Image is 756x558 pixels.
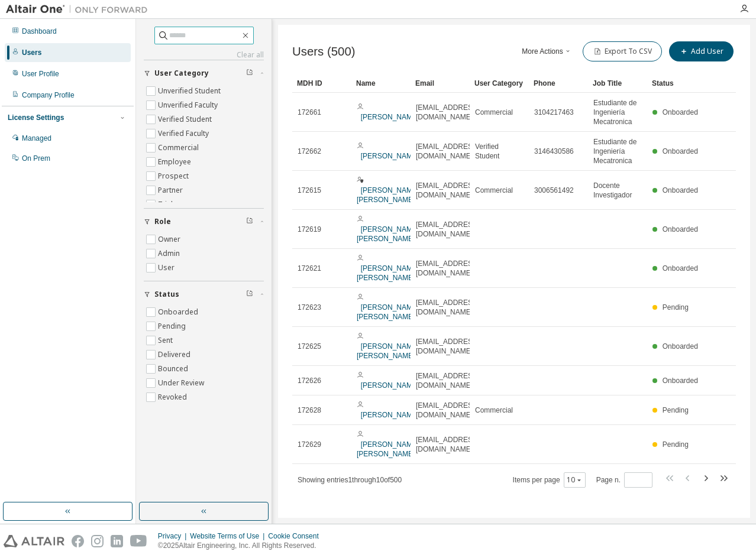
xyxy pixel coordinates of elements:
a: Clear all [144,50,264,60]
span: 172625 [298,342,321,351]
a: [PERSON_NAME] [PERSON_NAME] [357,186,419,204]
div: Phone [534,74,583,93]
p: © 2025 Altair Engineering, Inc. All Rights Reserved. [158,541,326,551]
span: Onboarded [663,108,698,116]
div: Cookie Consent [268,531,325,541]
span: Commercial [475,108,513,117]
span: Estudiante de Ingeniería Mecatronica [593,137,642,166]
span: 172662 [298,147,321,156]
span: Users (500) [292,45,356,59]
div: Name [356,74,406,93]
div: Dashboard [22,27,57,36]
span: 3006561492 [534,186,574,195]
div: Job Title [593,74,642,93]
label: User [158,261,177,275]
label: Employee [158,155,193,169]
span: Onboarded [663,342,698,351]
span: Onboarded [663,225,698,233]
div: License Settings [8,113,64,122]
label: Delivered [158,348,193,362]
div: Email [415,74,465,93]
span: 172626 [298,376,321,385]
label: Admin [158,246,182,261]
span: Estudiante de Ingeniería Mecatronica [593,98,642,126]
button: Add User [669,41,734,61]
div: Users [22,48,41,57]
span: 172628 [298,405,321,415]
label: Onboarded [158,305,201,319]
div: Privacy [158,531,190,541]
span: Docente Investigador [593,181,642,200]
img: Altair One [6,4,154,15]
span: 172621 [298,264,321,273]
img: youtube.svg [130,535,147,547]
span: Commercial [475,405,513,415]
button: Role [144,209,264,235]
button: 10 [567,475,583,485]
span: User Category [154,69,209,78]
span: Onboarded [663,377,698,385]
img: instagram.svg [91,535,104,547]
label: Owner [158,232,183,246]
div: User Profile [22,69,59,79]
span: 172615 [298,186,321,195]
span: Page n. [596,472,652,488]
span: [EMAIL_ADDRESS][DOMAIN_NAME] [416,181,479,200]
label: Verified Student [158,112,214,126]
img: facebook.svg [72,535,84,547]
button: Export To CSV [583,41,662,61]
span: Commercial [475,186,513,195]
a: [PERSON_NAME] [361,152,419,160]
label: Prospect [158,169,191,183]
img: altair_logo.svg [4,535,64,547]
label: Bounced [158,362,190,376]
span: 172661 [298,108,321,117]
span: 3104217463 [534,108,574,117]
label: Under Review [158,376,206,390]
span: [EMAIL_ADDRESS][DOMAIN_NAME] [416,337,479,356]
label: Commercial [158,141,201,155]
label: Trial [158,197,175,212]
div: Status [652,74,702,93]
span: Onboarded [663,264,698,272]
label: Partner [158,183,185,197]
a: [PERSON_NAME] [PERSON_NAME] [357,303,419,321]
div: Website Terms of Use [190,531,268,541]
a: [PERSON_NAME] [PERSON_NAME] [357,440,419,458]
a: [PERSON_NAME] [361,411,419,419]
label: Verified Faculty [158,126,211,141]
span: [EMAIL_ADDRESS][DOMAIN_NAME] [416,401,479,420]
div: On Prem [22,154,50,163]
span: Clear filter [246,69,253,78]
a: [PERSON_NAME] [PERSON_NAME] [357,342,419,360]
a: [PERSON_NAME] [361,381,419,390]
span: 172629 [298,440,321,449]
span: Clear filter [246,217,253,226]
a: [PERSON_NAME] [361,113,419,121]
span: 172619 [298,225,321,234]
span: 172623 [298,303,321,312]
a: [PERSON_NAME] [PERSON_NAME] [357,264,419,282]
span: [EMAIL_ADDRESS][DOMAIN_NAME] [416,435,479,454]
label: Revoked [158,390,189,404]
span: Pending [663,406,689,414]
span: [EMAIL_ADDRESS][DOMAIN_NAME] [416,220,479,239]
button: More Actions [519,41,576,61]
label: Sent [158,333,175,348]
span: [EMAIL_ADDRESS][DOMAIN_NAME] [416,142,479,161]
div: Managed [22,134,51,143]
span: Pending [663,440,689,449]
span: Items per page [513,472,586,488]
a: [PERSON_NAME] [PERSON_NAME] [357,225,419,243]
img: linkedin.svg [111,535,123,547]
button: User Category [144,60,264,86]
div: Company Profile [22,90,75,100]
span: Showing entries 1 through 10 of 500 [298,476,402,484]
span: [EMAIL_ADDRESS][DOMAIN_NAME] [416,371,479,390]
span: Pending [663,303,689,312]
label: Unverified Faculty [158,98,220,112]
span: Status [154,290,179,299]
span: 3146430586 [534,147,574,156]
span: Onboarded [663,186,698,194]
label: Unverified Student [158,84,223,98]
